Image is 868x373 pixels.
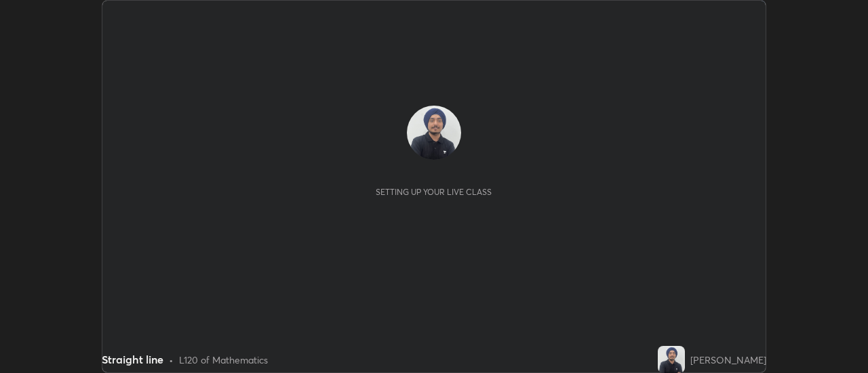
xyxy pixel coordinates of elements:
[102,351,163,368] div: Straight line
[407,106,461,160] img: c630c694a5fb4b0a83fabb927f8589e5.jpg
[376,187,492,197] div: Setting up your live class
[179,353,268,367] div: L120 of Mathematics
[690,353,766,367] div: [PERSON_NAME]
[169,353,174,367] div: •
[658,346,685,373] img: c630c694a5fb4b0a83fabb927f8589e5.jpg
